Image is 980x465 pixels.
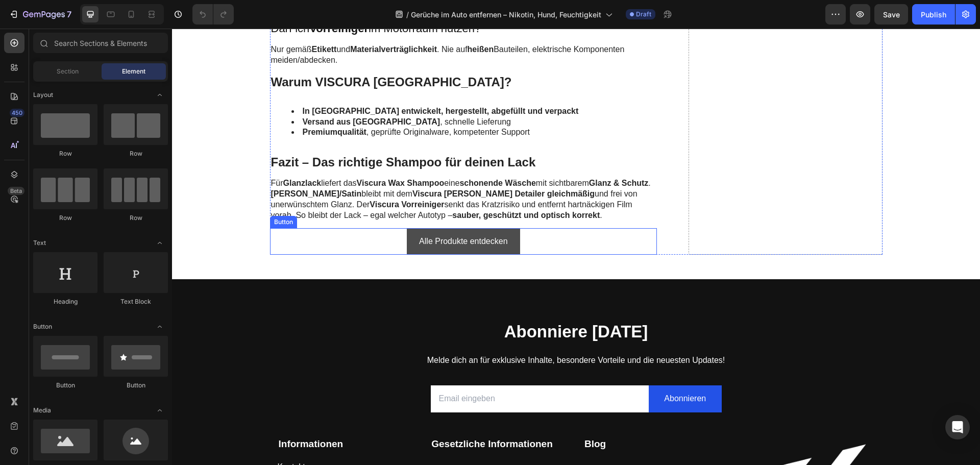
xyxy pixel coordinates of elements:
[406,9,409,20] span: /
[100,189,123,198] div: Button
[119,88,484,99] li: , schnelle Lieferung
[198,172,272,180] strong: Viscura Vorreiniger
[106,291,703,315] h2: Abonniere [DATE]
[287,150,363,159] strong: schonende Wäsche
[874,4,908,25] button: Save
[140,16,165,25] strong: Etikett
[99,150,484,192] p: Für liefert das eine mit sichtbarem . bleibt mit dem und frei von unerwünschtem Glanz. Der senkt ...
[247,206,335,221] p: Alle Produkte entdecken
[375,161,423,169] strong: gleichmäßig
[33,381,97,390] div: Button
[258,435,338,450] a: Datenschutzerklärung
[8,187,24,195] div: Beta
[33,297,97,306] div: Heading
[99,161,190,169] strong: [PERSON_NAME]/Satin
[636,10,651,19] span: Draft
[945,415,970,439] div: Open Intercom Messenger
[107,409,243,422] p: Informationen
[477,357,550,384] button: Abonnieren
[152,319,168,335] span: Toggle open
[131,99,194,108] strong: Premiumqualität
[33,90,53,100] span: Layout
[152,402,168,419] span: Toggle open
[33,213,97,223] div: Row
[57,67,79,76] span: Section
[106,431,133,446] a: Kontakt
[152,235,168,251] span: Toggle open
[104,381,168,390] div: Button
[280,182,428,191] strong: sauber, geschützt und optisch korrekt
[98,125,485,142] h2: Fazit – Das richtige Shampoo für deinen Lack
[185,150,273,159] strong: Viscura Wax Shampoo
[104,149,168,158] div: Row
[883,10,900,19] span: Save
[107,325,702,339] p: Melde dich an für exklusive Inhalte, besondere Vorteile und die neuesten Updates!
[4,4,76,25] button: 7
[172,29,980,465] iframe: Design area
[192,4,234,25] div: Undo/Redo
[33,322,52,331] span: Button
[33,406,51,415] span: Media
[235,200,348,227] a: Alle Produkte entdecken
[240,161,373,169] strong: Viscura [PERSON_NAME] Detailer
[119,99,484,109] li: , geprüfte Originalware, kompetenter Support
[921,9,946,20] div: Publish
[259,357,477,384] input: Email eingeben
[98,44,485,62] h2: Warum VISCURA [GEOGRAPHIC_DATA]?
[259,409,396,422] p: Gesetzliche Informationen
[412,409,549,422] p: Blog
[122,67,145,76] span: Element
[33,238,46,248] span: Text
[33,149,97,158] div: Row
[152,87,168,103] span: Toggle open
[111,150,150,159] strong: Glanzlack
[178,16,265,25] strong: Materialverträglichkeit
[104,297,168,306] div: Text Block
[417,150,476,159] strong: Glanz & Schutz
[912,4,955,25] button: Publish
[104,213,168,223] div: Row
[492,363,534,378] div: Abonnieren
[99,16,484,37] p: Nur gemäß und . Nie auf Bauteilen, elektrische Komponenten meiden/abdecken.
[33,33,168,53] input: Search Sections & Elements
[411,9,601,20] span: Gerüche im Auto entfernen – Nikotin, Hund, Feuchtigkeit
[67,8,71,20] p: 7
[131,78,407,87] strong: In [GEOGRAPHIC_DATA] entwickelt, hergestellt, abgefüllt und verpackt
[10,109,24,117] div: 450
[296,16,322,25] strong: heißen
[131,89,268,97] strong: Versand aus [GEOGRAPHIC_DATA]
[411,435,500,450] a: Felgenreiniger Ratgeber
